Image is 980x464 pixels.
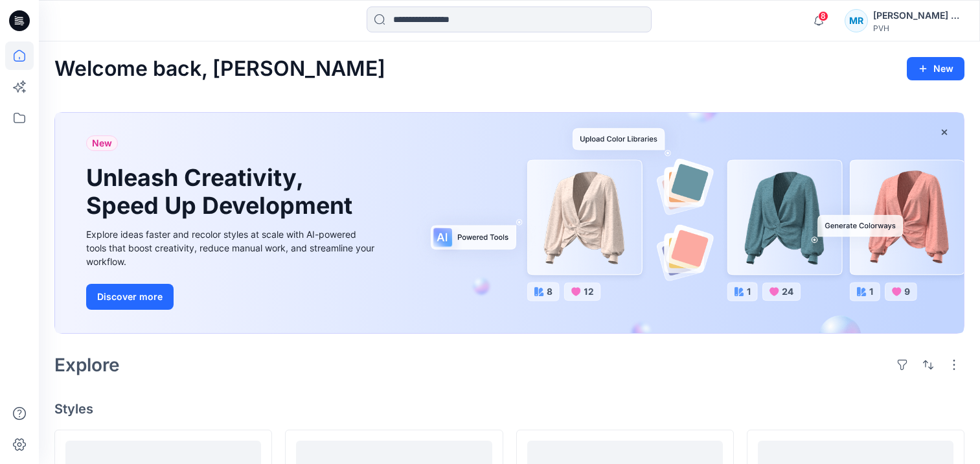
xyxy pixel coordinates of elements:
span: 8 [818,11,828,21]
span: New [92,135,112,151]
button: New [907,57,964,80]
a: Discover more [86,284,378,310]
div: MR [845,9,868,32]
h2: Explore [54,354,120,375]
h1: Unleash Creativity, Speed Up Development [86,164,358,220]
h2: Welcome back, [PERSON_NAME] [54,57,385,81]
h4: Styles [54,401,964,417]
div: Explore ideas faster and recolor styles at scale with AI-powered tools that boost creativity, red... [86,227,378,268]
div: PVH [873,23,964,33]
button: Discover more [86,284,174,310]
div: [PERSON_NAME] Theertha [873,8,964,23]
